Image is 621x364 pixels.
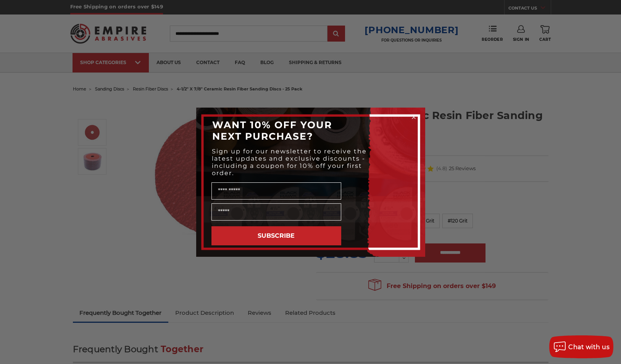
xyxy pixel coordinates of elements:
[568,343,610,351] span: Chat with us
[212,119,332,142] span: WANT 10% OFF YOUR NEXT PURCHASE?
[211,203,341,221] input: Email
[212,148,367,177] span: Sign up for our newsletter to receive the latest updates and exclusive discounts - including a co...
[211,226,341,245] button: SUBSCRIBE
[549,335,613,358] button: Chat with us
[410,113,418,121] button: Close dialog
